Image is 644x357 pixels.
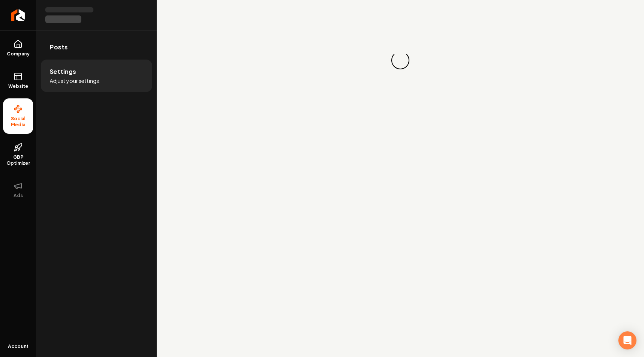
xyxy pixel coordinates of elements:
[3,34,33,63] a: Company
[41,35,152,59] a: Posts
[391,51,409,69] div: Loading
[3,66,33,95] a: Website
[50,77,101,84] span: Adjust your settings.
[4,51,33,57] span: Company
[50,43,68,52] span: Posts
[11,193,26,199] span: Ads
[5,83,31,89] span: Website
[50,67,76,76] span: Settings
[3,116,33,128] span: Social Media
[618,331,636,349] div: Open Intercom Messenger
[11,9,25,21] img: Rebolt Logo
[3,175,33,205] button: Ads
[8,343,29,349] span: Account
[3,154,33,166] span: GBP Optimizer
[3,137,33,172] a: GBP Optimizer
